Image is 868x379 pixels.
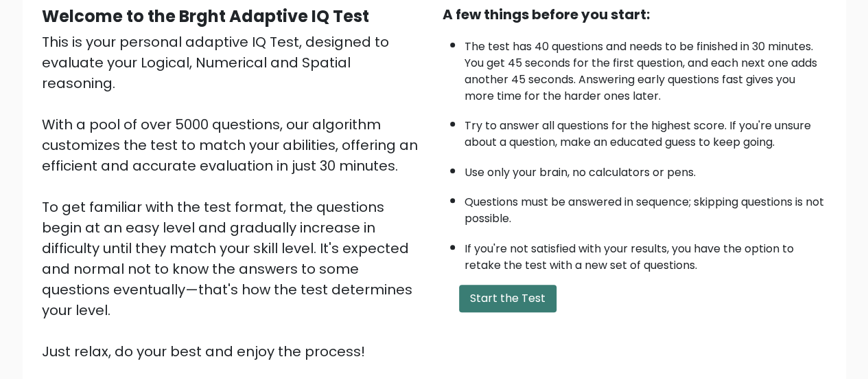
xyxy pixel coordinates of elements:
[465,187,827,227] li: Questions must be answered in sequence; skipping questions is not possible.
[465,158,827,181] li: Use only your brain, no calculators or pens.
[465,234,827,274] li: If you're not satisfied with your results, you have the option to retake the test with a new set ...
[443,4,827,25] div: A few things before you start:
[465,111,827,151] li: Try to answer all questions for the highest score. If you're unsure about a question, make an edu...
[465,32,827,105] li: The test has 40 questions and needs to be finished in 30 minutes. You get 45 seconds for the firs...
[42,5,369,28] b: Welcome to the Brght Adaptive IQ Test
[42,32,426,362] div: This is your personal adaptive IQ Test, designed to evaluate your Logical, Numerical and Spatial ...
[459,285,556,312] button: Start the Test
